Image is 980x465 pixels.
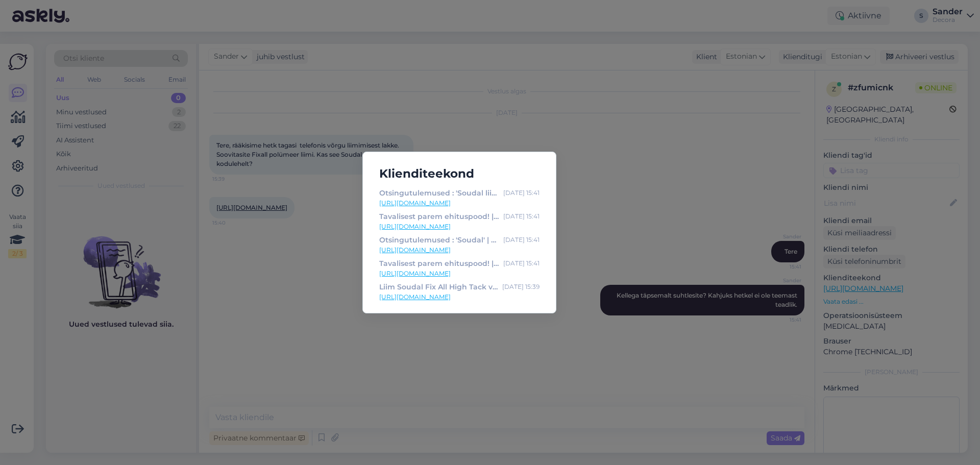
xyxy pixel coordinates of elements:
[379,292,540,302] a: [URL][DOMAIN_NAME]
[379,199,540,208] a: [URL][DOMAIN_NAME]
[503,211,540,222] div: [DATE] 15:41
[379,281,498,292] div: Liim Soudal Fix All High Tack valge 600ml, 5411183105980 | Decora
[379,234,499,246] div: Otsingutulemused : 'Soudal' | Decora
[379,258,499,269] div: Tavalisest parem ehituspood! | Decora
[379,246,540,255] a: [URL][DOMAIN_NAME]
[379,187,499,199] div: Otsingutulemused : 'Soudal liim' | Decora
[503,234,540,246] div: [DATE] 15:41
[503,258,540,269] div: [DATE] 15:41
[503,187,540,199] div: [DATE] 15:41
[379,269,540,278] a: [URL][DOMAIN_NAME]
[371,164,548,183] h5: Klienditeekond
[379,222,540,231] a: [URL][DOMAIN_NAME]
[502,281,540,292] div: [DATE] 15:39
[379,211,499,222] div: Tavalisest parem ehituspood! | Decora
